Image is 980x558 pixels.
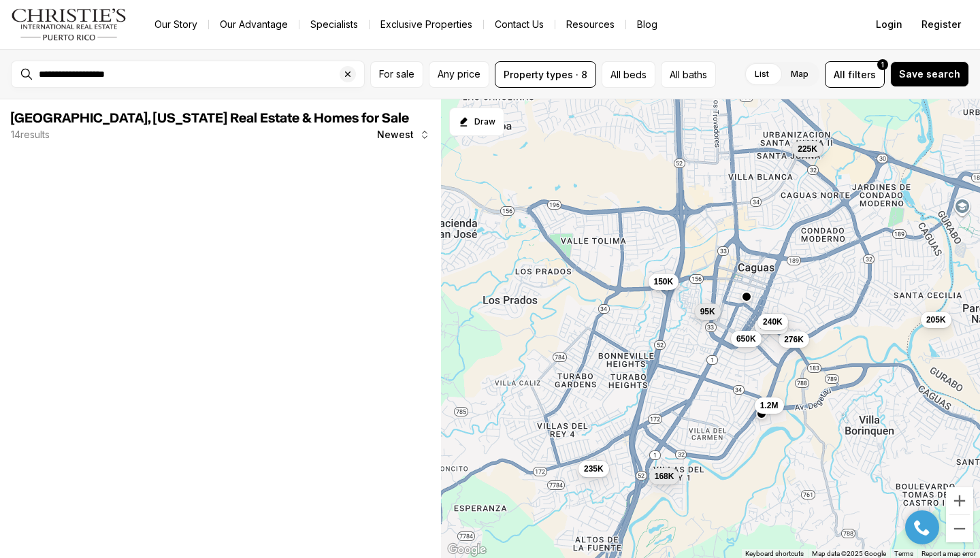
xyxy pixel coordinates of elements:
button: 240K [757,314,788,330]
span: Save search [899,69,960,80]
span: Newest [377,129,414,140]
span: [GEOGRAPHIC_DATA], [US_STATE] Real Estate & Homes for Sale [11,112,409,125]
button: 150K [649,273,679,289]
span: 235K [584,463,604,474]
span: 150K [654,276,674,286]
button: 1.2M [755,397,784,414]
button: All beds [602,61,655,88]
a: Report a map error [921,550,976,557]
button: Property types · 8 [495,61,596,88]
label: List [744,62,780,86]
span: For sale [379,69,414,80]
a: Resources [555,15,625,34]
span: Map data ©2025 Google [812,550,886,557]
label: Map [780,62,819,86]
button: Allfilters1 [825,61,885,88]
a: Blog [626,15,668,34]
button: All baths [661,61,716,88]
button: Any price [429,61,489,88]
span: 650K [736,333,756,344]
span: Login [876,19,902,30]
a: Our Advantage [209,15,299,34]
span: 1.2M [760,400,779,411]
button: Login [868,11,911,38]
span: filters [848,67,876,82]
button: Contact Us [484,15,555,34]
a: Our Story [144,15,208,34]
span: 276K [784,334,804,345]
button: For sale [370,61,423,88]
button: 168K [649,467,680,484]
span: 225K [798,143,817,154]
button: Save search [890,61,969,87]
button: 276K [779,331,809,348]
span: 168K [655,470,674,481]
button: Zoom out [946,515,973,542]
button: 95K [695,303,721,319]
span: Any price [438,69,480,80]
span: 240K [763,316,783,327]
button: 235K [578,461,609,477]
button: Register [913,11,969,38]
a: Specialists [299,15,369,34]
a: Terms (opens in new tab) [894,550,913,557]
button: 650K [731,330,762,346]
button: 205K [921,311,951,327]
button: 1.85M [755,318,788,334]
button: Start drawing [449,108,504,136]
button: 225K [792,140,823,157]
span: 95K [700,306,715,316]
p: 14 results [11,129,50,140]
button: Zoom in [946,487,973,514]
button: Newest [369,121,438,148]
span: All [834,67,845,82]
img: logo [11,8,127,41]
button: Clear search input [340,61,364,87]
a: Exclusive Properties [370,15,483,34]
span: 205K [926,314,946,325]
span: Register [921,19,961,30]
span: 1 [881,59,884,70]
span: 1.85M [760,321,783,331]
